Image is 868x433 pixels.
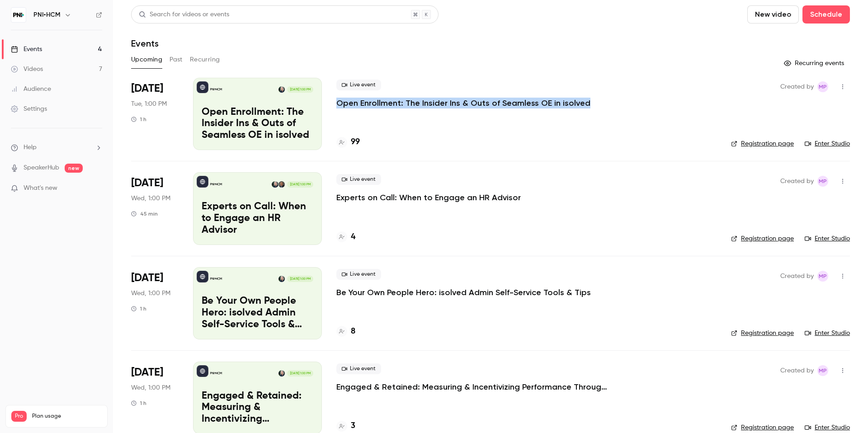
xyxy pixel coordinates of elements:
[11,104,47,113] div: Settings
[336,325,355,338] a: 8
[131,400,146,407] div: 1 h
[131,289,170,298] span: Wed, 1:00 PM
[819,81,827,92] span: MP
[131,271,163,285] span: [DATE]
[131,305,146,312] div: 1 h
[24,184,57,193] span: What's new
[336,80,381,90] span: Live event
[139,10,229,19] div: Search for videos or events
[336,192,521,203] a: Experts on Call: When to Engage an HR Advisor
[731,139,794,148] a: Registration page
[287,370,313,377] span: [DATE] 1:00 PM
[731,329,794,338] a: Registration page
[817,271,828,282] span: Melissa Pisarski
[11,411,27,422] span: Pro
[193,78,322,150] a: Open Enrollment: The Insider Ins & Outs of Seamless OE in isolvedPNI•HCMAmy Miller[DATE] 1:00 PMO...
[287,86,313,93] span: [DATE] 1:00 PM
[131,52,162,67] button: Upcoming
[170,52,183,67] button: Past
[747,5,799,24] button: New video
[802,5,850,24] button: Schedule
[193,267,322,339] a: Be Your Own People Hero: isolved Admin Self-Service Tools & TipsPNI•HCMAmy Miller[DATE] 1:00 PMBe...
[819,176,827,187] span: MP
[210,371,222,376] p: PNI•HCM
[193,172,322,245] a: Experts on Call: When to Engage an HR AdvisorPNI•HCMKyle WadeAmy Miller[DATE] 1:00 PMExperts on C...
[131,172,179,245] div: Sep 17 Wed, 1:00 PM (America/New York)
[336,269,381,280] span: Live event
[287,276,313,282] span: [DATE] 1:00 PM
[336,420,355,432] a: 3
[11,8,26,22] img: PNI•HCM
[202,296,313,330] p: Be Your Own People Hero: isolved Admin Self-Service Tools & Tips
[805,139,850,148] a: Enter Studio
[91,184,102,193] iframe: Noticeable Trigger
[336,381,608,392] a: Engaged & Retained: Measuring & Incentivizing Performance Through Engagement
[131,38,159,49] h1: Events
[131,78,179,150] div: Aug 12 Tue, 1:00 PM (America/New York)
[86,422,102,430] p: / 150
[11,422,28,430] p: Videos
[278,181,285,188] img: Kyle Wade
[351,231,355,243] h4: 4
[24,143,37,152] span: Help
[202,107,313,141] p: Open Enrollment: The Insider Ins & Outs of Seamless OE in isolved
[11,85,51,94] div: Audience
[336,231,355,243] a: 4
[33,10,61,19] h6: PNI•HCM
[336,136,360,148] a: 99
[351,420,355,432] h4: 3
[336,287,591,298] a: Be Your Own People Hero: isolved Admin Self-Service Tools & Tips
[819,271,827,282] span: MP
[351,325,355,338] h4: 8
[131,99,167,108] span: Tue, 1:00 PM
[11,65,43,74] div: Videos
[202,201,313,236] p: Experts on Call: When to Engage an HR Advisor
[11,143,102,152] li: help-dropdown-opener
[780,56,850,71] button: Recurring events
[336,363,381,374] span: Live event
[65,164,83,173] span: new
[731,423,794,432] a: Registration page
[819,365,827,376] span: MP
[287,181,313,188] span: [DATE] 1:00 PM
[278,370,285,377] img: Amy Miller
[278,276,285,282] img: Amy Miller
[190,52,220,67] button: Recurring
[202,391,313,425] p: Engaged & Retained: Measuring & Incentivizing Performance Through Engagement
[210,277,222,281] p: PNI•HCM
[131,116,146,123] div: 1 h
[805,329,850,338] a: Enter Studio
[131,267,179,339] div: Oct 15 Wed, 1:00 PM (America/New York)
[32,413,102,420] span: Plan usage
[731,234,794,243] a: Registration page
[131,81,163,96] span: [DATE]
[351,136,360,148] h4: 99
[210,182,222,187] p: PNI•HCM
[131,194,170,203] span: Wed, 1:00 PM
[817,176,828,187] span: Melissa Pisarski
[278,86,285,93] img: Amy Miller
[131,365,163,380] span: [DATE]
[780,365,814,376] span: Created by
[86,423,89,428] span: 7
[805,423,850,432] a: Enter Studio
[780,176,814,187] span: Created by
[336,174,381,185] span: Live event
[817,365,828,376] span: Melissa Pisarski
[780,271,814,282] span: Created by
[817,81,828,92] span: Melissa Pisarski
[805,234,850,243] a: Enter Studio
[24,163,59,173] a: SpeakerHub
[780,81,814,92] span: Created by
[210,87,222,92] p: PNI•HCM
[131,176,163,190] span: [DATE]
[131,210,158,217] div: 45 min
[11,45,42,54] div: Events
[336,98,590,108] a: Open Enrollment: The Insider Ins & Outs of Seamless OE in isolved
[272,181,278,188] img: Amy Miller
[131,383,170,392] span: Wed, 1:00 PM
